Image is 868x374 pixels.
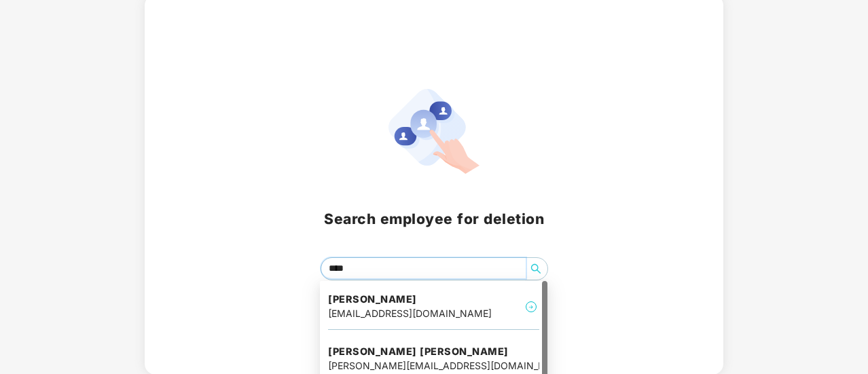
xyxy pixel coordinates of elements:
[328,358,539,373] div: [PERSON_NAME][EMAIL_ADDRESS][DOMAIN_NAME]
[328,345,539,358] h4: [PERSON_NAME] [PERSON_NAME]
[388,89,480,174] img: svg+xml;base64,PHN2ZyB4bWxucz0iaHR0cDovL3d3dy53My5vcmcvMjAwMC9zdmciIHhtbG5zOnhsaW5rPSJodHRwOi8vd3...
[525,258,547,280] button: search
[525,263,547,274] span: search
[328,293,492,306] h4: [PERSON_NAME]
[328,306,492,321] div: [EMAIL_ADDRESS][DOMAIN_NAME]
[523,299,539,315] img: svg+xml;base64,PHN2ZyB4bWxucz0iaHR0cDovL3d3dy53My5vcmcvMjAwMC9zdmciIHdpZHRoPSIyNCIgaGVpZ2h0PSIyNC...
[161,208,707,230] h2: Search employee for deletion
